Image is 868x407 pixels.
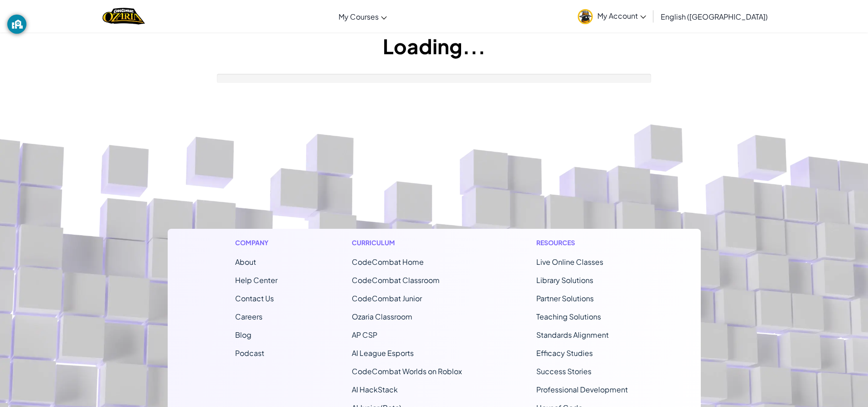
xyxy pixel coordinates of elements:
h1: Company [235,238,277,247]
a: Partner Solutions [536,294,594,303]
a: Professional Development [536,385,628,394]
a: Ozaria Classroom [352,312,412,321]
a: CodeCombat Classroom [352,275,440,285]
span: Contact Us [235,294,274,303]
a: Blog [235,330,252,340]
a: My Account [573,2,651,31]
a: AI HackStack [352,385,398,394]
h1: Curriculum [352,238,462,247]
a: My Courses [334,4,391,29]
a: Help Center [235,275,277,285]
a: Standards Alignment [536,330,609,340]
img: Home [103,7,145,26]
span: CodeCombat Home [352,257,424,267]
a: Live Online Classes [536,257,603,267]
span: English ([GEOGRAPHIC_DATA]) [661,12,768,21]
a: CodeCombat Junior [352,294,422,303]
a: Podcast [235,348,264,358]
a: Careers [235,312,262,321]
img: avatar [578,9,593,24]
a: Library Solutions [536,275,593,285]
a: Ozaria by CodeCombat logo [103,7,145,26]
a: AP CSP [352,330,377,340]
span: My Account [597,11,646,21]
a: Teaching Solutions [536,312,601,321]
button: GoGuardian Privacy Information [7,15,26,34]
span: My Courses [339,12,379,21]
h1: Resources [536,238,633,247]
a: Efficacy Studies [536,348,593,358]
a: About [235,257,256,267]
a: AI League Esports [352,348,414,358]
a: Success Stories [536,366,591,376]
a: CodeCombat Worlds on Roblox [352,366,462,376]
a: English ([GEOGRAPHIC_DATA]) [656,4,772,29]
